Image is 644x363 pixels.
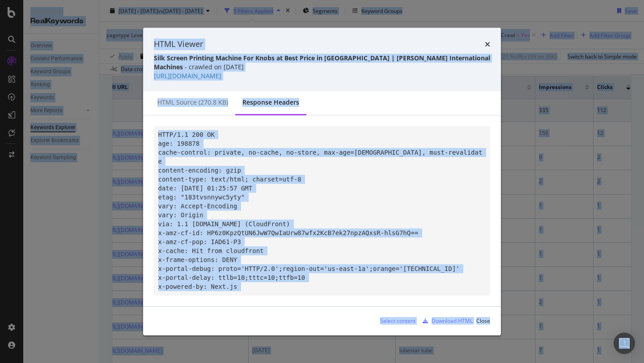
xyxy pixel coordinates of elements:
[614,333,635,354] div: Open Intercom Messenger
[154,72,221,80] a: [URL][DOMAIN_NAME]
[380,317,415,325] div: Select content
[476,317,490,325] div: Close
[485,38,490,50] div: times
[242,98,299,107] div: Response Headers
[154,54,490,71] strong: Silk Screen Printing Machine For Knobs at Best Price in [GEOGRAPHIC_DATA] | [PERSON_NAME] Interna...
[154,38,203,50] div: HTML Viewer
[432,317,473,325] div: Download HTML
[143,28,501,335] div: modal
[154,54,490,72] div: - crawled on [DATE]
[419,314,473,328] button: Download HTML
[476,314,490,328] button: Close
[158,131,483,290] code: HTTP/1.1 200 OK age: 198878 cache-control: private, no-cache, no-store, max-age=[DEMOGRAPHIC_DATA...
[373,314,415,328] button: Select content
[157,98,228,107] div: HTML source (270.8 KB)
